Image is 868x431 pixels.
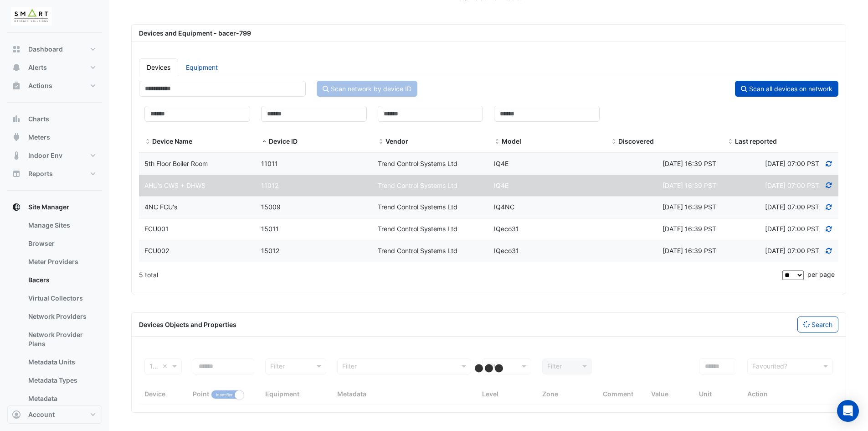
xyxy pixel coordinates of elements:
span: Trend Control Systems Ltd [378,247,457,254]
span: Reports [28,169,53,178]
span: Vendor [385,137,408,145]
a: Metadata [21,389,102,408]
span: FCU002 [144,247,169,254]
button: Scan all devices on network [735,81,838,97]
button: Meters [7,128,102,146]
span: Site Manager [28,203,69,212]
app-icon: Reports [12,169,21,178]
span: Model [494,138,500,145]
span: 4NC FCU's [144,203,177,211]
span: Discovered [618,137,654,145]
span: Trend Control Systems Ltd [378,160,457,167]
span: Action [747,390,768,398]
span: 15009 [261,203,281,211]
span: Unit [699,390,712,398]
span: Tue 15-Jul-2025 09:39 BST [663,203,716,211]
a: Meter Providers [21,253,102,271]
span: FCU001 [144,225,169,233]
span: 11011 [261,160,278,167]
span: Tue 15-Jul-2025 09:39 BST [663,182,716,189]
a: Metadata Types [21,371,102,389]
span: per page [807,270,835,278]
span: Device Name [152,137,192,145]
button: Search [797,317,838,332]
a: Network Providers [21,307,102,326]
button: Charts [7,110,102,128]
span: 15011 [261,225,279,233]
span: Device ID [261,138,267,145]
span: Comment [603,390,633,398]
span: Metadata [337,390,366,398]
span: Discovered at [765,247,819,254]
span: Alerts [28,63,47,72]
span: Discovered at [765,160,819,167]
span: Point [193,390,209,398]
img: Company Logo [11,7,52,26]
a: Refresh [825,160,833,167]
span: IQ4E [494,160,508,167]
span: IQeco31 [494,225,519,233]
span: 15012 [261,247,279,254]
span: Clear [162,361,170,372]
span: Value [651,390,668,398]
button: Account [7,405,102,424]
a: Network Provider Plans [21,326,102,353]
span: Device ID [269,137,298,145]
span: Indoor Env [28,151,62,160]
span: 5th Floor Boiler Room [144,160,208,167]
span: Discovered [611,138,617,145]
div: Please select Filter first [537,358,597,374]
span: Tue 15-Jul-2025 09:39 BST [663,160,716,167]
a: Virtual Collectors [21,289,102,307]
span: Trend Control Systems Ltd [378,203,457,211]
span: Device Name [144,138,151,145]
a: Bacers [21,271,102,289]
ui-switch: Toggle between object name and object identifier [211,390,244,398]
span: 11012 [261,182,278,189]
a: Refresh [825,225,833,233]
span: Tue 15-Jul-2025 09:39 BST [663,225,716,233]
a: Equipment [178,58,226,76]
span: Last reported [735,137,777,145]
button: Indoor Env [7,146,102,165]
span: Devices Objects and Properties [139,321,236,328]
a: Refresh [825,203,833,211]
a: Refresh [825,182,833,189]
span: Model [502,137,521,145]
span: IQ4NC [494,203,514,211]
span: Equipment [265,390,299,398]
button: Site Manager [7,198,102,216]
span: IQ4E [494,182,508,189]
app-icon: Dashboard [12,45,21,54]
app-icon: Meters [12,133,21,142]
span: Actions [28,81,52,90]
app-icon: Charts [12,114,21,124]
app-icon: Alerts [12,63,21,72]
span: Discovered at [765,203,819,211]
div: Devices and Equipment - bacer-799 [134,28,844,38]
a: Metadata Units [21,353,102,371]
app-icon: Indoor Env [12,151,21,160]
span: Meters [28,133,50,142]
span: Last reported [727,138,734,145]
span: Trend Control Systems Ltd [378,182,457,189]
span: Charts [28,114,49,124]
span: Zone [542,390,558,398]
a: Devices [139,58,178,76]
button: Actions [7,77,102,95]
span: AHU's CWS + DHWS [144,182,205,189]
span: Device [144,390,165,398]
app-icon: Site Manager [12,203,21,212]
button: Reports [7,165,102,183]
a: Manage Sites [21,216,102,234]
button: Dashboard [7,40,102,58]
span: Vendor [378,138,384,145]
div: Open Intercom Messenger [837,400,859,422]
div: 5 total [139,264,781,286]
button: Alerts [7,58,102,77]
span: Tue 15-Jul-2025 09:39 BST [663,247,716,254]
span: Discovered at [765,225,819,233]
span: Trend Control Systems Ltd [378,225,457,233]
app-icon: Actions [12,81,21,90]
a: Browser [21,234,102,253]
